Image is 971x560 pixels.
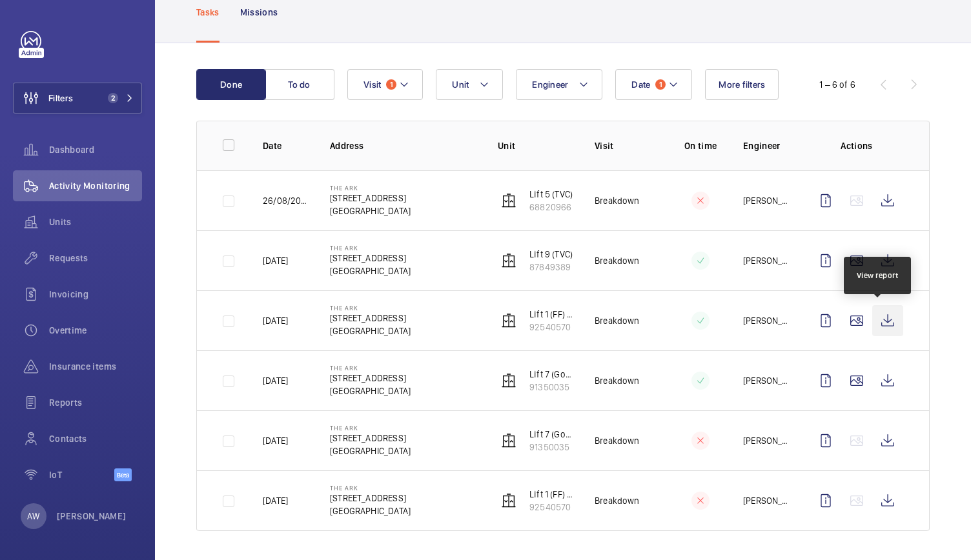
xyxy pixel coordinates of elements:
[532,79,568,90] span: Engineer
[501,433,516,448] img: elevator.svg
[330,325,411,337] p: [GEOGRAPHIC_DATA]
[330,445,411,457] p: [GEOGRAPHIC_DATA]
[49,288,142,301] span: Invoicing
[501,493,516,508] img: elevator.svg
[265,69,334,100] button: To do
[595,494,640,507] p: Breakdown
[705,69,779,100] button: More filters
[263,374,288,387] p: [DATE]
[501,313,516,328] img: elevator.svg
[330,192,411,205] p: [STREET_ADDRESS]
[114,468,132,481] span: Beta
[501,373,516,388] img: elevator.svg
[743,494,790,507] p: [PERSON_NAME]
[263,494,288,507] p: [DATE]
[347,69,423,100] button: Visit1
[529,368,574,381] p: Lift 7 (Goods) (TVC)
[679,139,722,152] p: On time
[49,324,142,337] span: Overtime
[330,424,411,432] p: The Ark
[595,374,640,387] p: Breakdown
[529,381,574,394] p: 91350035
[49,143,142,156] span: Dashboard
[49,432,142,445] span: Contacts
[529,248,573,261] p: Lift 9 (TVC)
[49,468,114,481] span: IoT
[631,79,650,90] span: Date
[595,434,640,447] p: Breakdown
[263,139,309,152] p: Date
[49,215,142,228] span: Units
[330,244,411,252] p: The Ark
[810,139,903,152] p: Actions
[330,184,411,192] p: The Ark
[330,505,411,517] p: [GEOGRAPHIC_DATA]
[743,139,790,152] p: Engineer
[819,78,855,91] div: 1 – 6 of 6
[263,194,309,207] p: 26/08/2025
[719,79,765,90] span: More filters
[436,69,503,100] button: Unit
[263,314,288,327] p: [DATE]
[529,308,574,321] p: Lift 1 (FF) (TVC)
[49,360,142,373] span: Insurance items
[27,510,39,523] p: AW
[263,254,288,267] p: [DATE]
[529,428,574,441] p: Lift 7 (Goods) (TVC)
[263,434,288,447] p: [DATE]
[595,139,658,152] p: Visit
[330,484,411,492] p: The Ark
[386,79,396,90] span: 1
[330,265,411,277] p: [GEOGRAPHIC_DATA]
[330,432,411,445] p: [STREET_ADDRESS]
[330,364,411,372] p: The Ark
[13,83,142,114] button: Filters2
[529,501,574,514] p: 92540570
[516,69,602,100] button: Engineer
[498,139,574,152] p: Unit
[330,139,477,152] p: Address
[330,252,411,265] p: [STREET_ADDRESS]
[330,492,411,505] p: [STREET_ADDRESS]
[595,254,640,267] p: Breakdown
[529,188,573,201] p: Lift 5 (TVC)
[529,201,573,214] p: 68820966
[615,69,692,100] button: Date1
[743,374,790,387] p: [PERSON_NAME]
[57,510,127,523] p: [PERSON_NAME]
[330,385,411,397] p: [GEOGRAPHIC_DATA]
[595,314,640,327] p: Breakdown
[595,194,640,207] p: Breakdown
[529,441,574,454] p: 91350035
[49,252,142,265] span: Requests
[48,92,73,105] span: Filters
[196,6,220,19] p: Tasks
[330,304,411,312] p: The Ark
[49,396,142,409] span: Reports
[743,434,790,447] p: [PERSON_NAME]
[501,193,516,208] img: elevator.svg
[743,194,790,207] p: [PERSON_NAME]
[655,79,666,90] span: 1
[857,270,899,281] div: View report
[743,314,790,327] p: [PERSON_NAME]
[330,312,411,325] p: [STREET_ADDRESS]
[529,261,573,274] p: 87849389
[529,488,574,501] p: Lift 1 (FF) (TVC)
[501,253,516,268] img: elevator.svg
[240,6,278,19] p: Missions
[330,205,411,217] p: [GEOGRAPHIC_DATA]
[452,79,469,90] span: Unit
[529,321,574,334] p: 92540570
[363,79,381,90] span: Visit
[330,372,411,385] p: [STREET_ADDRESS]
[743,254,790,267] p: [PERSON_NAME]
[49,179,142,192] span: Activity Monitoring
[108,93,118,103] span: 2
[196,69,266,100] button: Done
